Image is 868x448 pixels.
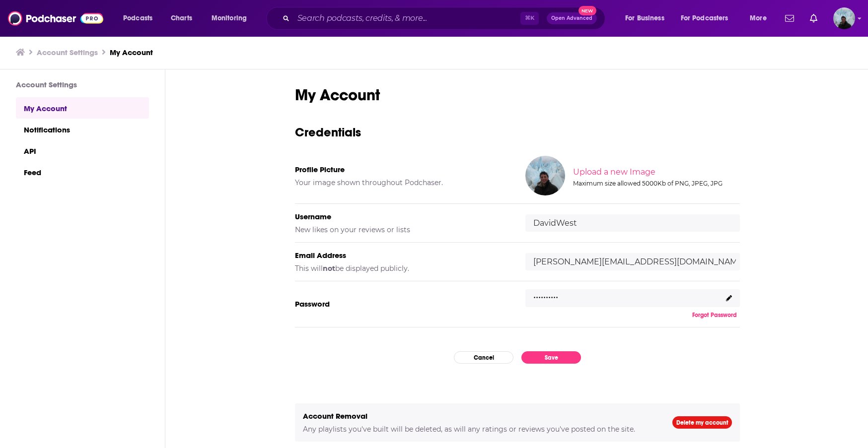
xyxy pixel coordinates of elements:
a: Feed [16,161,149,183]
a: Charts [164,10,198,26]
button: open menu [618,10,677,26]
a: Account Settings [37,48,98,57]
button: Open AdvancedNew [547,12,597,24]
button: Cancel [454,351,513,364]
h5: Password [295,299,509,309]
a: API [16,140,149,161]
div: Search podcasts, credits, & more... [276,7,615,30]
img: Your profile image [525,156,565,195]
button: open menu [116,10,165,26]
span: More [750,11,767,25]
input: Search podcasts, credits, & more... [293,10,520,26]
span: Charts [171,11,192,25]
span: Podcasts [123,11,152,25]
button: open menu [205,10,260,26]
h5: Profile Picture [295,165,509,174]
span: ⌘ K [520,12,539,25]
span: Monitoring [212,11,247,25]
h5: New likes on your reviews or lists [295,225,509,234]
h5: Any playlists you've built will be deleted, as will any ratings or reviews you've posted on the s... [303,425,656,434]
h3: Credentials [295,125,740,140]
input: email [525,253,740,270]
a: Show notifications dropdown [806,10,821,27]
div: Maximum size allowed 5000Kb of PNG, JPEG, JPG [573,180,738,187]
input: username [525,214,740,232]
h5: Username [295,212,509,221]
a: My Account [16,97,149,119]
p: .......... [533,287,558,301]
span: Open Advanced [551,16,592,21]
b: not [323,264,335,273]
h5: Account Removal [303,411,656,421]
img: Podchaser - Follow, Share and Rate Podcasts [8,9,103,28]
img: User Profile [833,7,855,29]
button: open menu [743,10,779,26]
h3: Account Settings [16,80,149,89]
span: New [579,6,596,15]
button: Show profile menu [833,7,855,29]
span: For Podcasters [681,11,728,25]
h5: Email Address [295,251,509,260]
button: Forgot Password [689,311,740,319]
a: Show notifications dropdown [781,10,798,27]
button: Save [521,351,581,364]
a: My Account [110,48,153,57]
a: Notifications [16,119,149,140]
h5: Your image shown throughout Podchaser. [295,178,509,187]
h5: This will be displayed publicly. [295,264,509,273]
span: Logged in as DavidWest [833,7,855,29]
button: open menu [674,10,743,26]
h1: My Account [295,85,740,105]
a: Delete my account [672,416,732,429]
span: For Business [625,11,664,25]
